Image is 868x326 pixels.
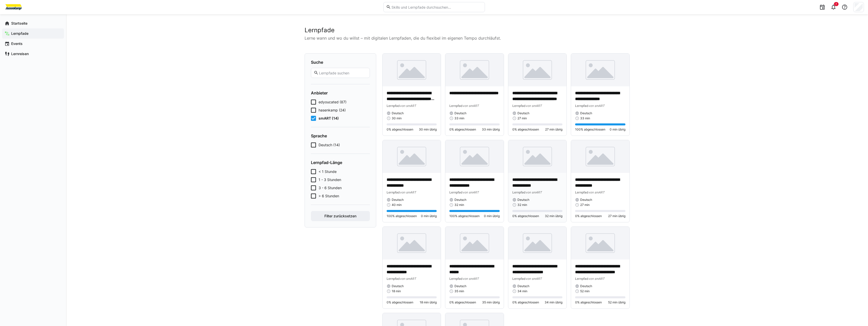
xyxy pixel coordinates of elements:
h4: Lernpfad-Länge [311,160,370,165]
img: image [445,140,504,173]
h4: Sprache [311,133,370,138]
span: 18 min [392,289,401,293]
span: Deutsch [392,111,404,115]
span: 30 min übrig [419,127,437,132]
span: 0 min übrig [610,127,625,132]
img: image [508,227,567,259]
img: image [383,140,441,173]
span: 100% abgeschlossen [575,127,605,132]
h4: Suche [311,60,370,65]
span: Deutsch (14) [319,142,340,148]
span: 32 min [454,203,464,207]
span: 52 min [580,289,590,293]
img: image [383,227,441,259]
img: image [571,54,629,86]
span: Lernpfad [512,104,526,108]
span: von smART [463,104,479,108]
span: 0% abgeschlossen [512,300,539,304]
span: 100% abgeschlossen [387,214,417,218]
span: Deutsch [517,111,529,115]
span: Lernpfad [575,104,588,108]
span: Lernpfad [512,277,526,281]
span: 27 min übrig [608,214,625,218]
span: Lernpfad [387,277,400,281]
span: von smART [526,190,542,194]
span: von smART [526,277,542,281]
span: 34 min [517,289,527,293]
span: > 6 Stunden [319,193,339,199]
span: 0% abgeschlossen [512,214,539,218]
img: image [571,227,629,259]
span: 7 [835,3,837,6]
span: Deutsch [454,284,466,288]
span: Lernpfad [575,190,588,194]
span: 35 min [454,289,464,293]
span: Lernpfad [512,190,526,194]
span: 0% abgeschlossen [575,214,602,218]
img: image [445,54,504,86]
span: 32 min übrig [545,214,562,218]
span: von smART [588,277,605,281]
span: 33 min [454,116,464,120]
span: 0% abgeschlossen [387,300,413,304]
span: 0% abgeschlossen [575,300,602,304]
span: hasenkamp (24) [319,108,346,113]
span: 40 min [392,203,402,207]
span: 0 min übrig [421,214,437,218]
span: von smART [400,104,416,108]
span: 35 min übrig [482,300,500,304]
span: Deutsch [454,198,466,202]
h2: Lernpfade [305,26,630,34]
span: 0% abgeschlossen [449,127,476,132]
img: image [445,227,504,259]
img: image [508,54,567,86]
span: 30 min [392,116,402,120]
img: image [508,140,567,173]
span: 3 - 6 Stunden [319,185,342,190]
span: Lernpfad [575,277,588,281]
span: 0% abgeschlossen [512,127,539,132]
span: 0 min übrig [484,214,500,218]
img: image [383,54,441,86]
span: von smART [400,190,416,194]
span: Lernpfad [449,104,463,108]
h4: Anbieter [311,90,370,95]
span: Deutsch [517,284,529,288]
span: Deutsch [517,198,529,202]
span: 100% abgeschlossen [449,214,480,218]
span: von smART [463,190,479,194]
input: Skills und Lernpfade durchsuchen… [391,5,482,9]
span: von smART [588,104,605,108]
span: Deutsch [580,198,592,202]
span: Deutsch [392,198,404,202]
span: von smART [400,277,416,281]
p: Lerne wann und wo du willst – mit digitalen Lernpfaden, die du flexibel im eigenen Tempo durchläu... [305,35,630,41]
span: 27 min übrig [545,127,562,132]
span: Lernpfad [449,190,463,194]
span: 34 min übrig [545,300,562,304]
span: Filter zurücksetzen [324,214,357,219]
span: 18 min übrig [420,300,437,304]
span: edyoucated (87) [319,100,346,105]
span: 52 min übrig [608,300,625,304]
span: 1 - 3 Stunden [319,177,341,182]
span: smART (14) [319,116,339,121]
span: 33 min übrig [482,127,500,132]
img: image [571,140,629,173]
span: 33 min [580,116,590,120]
span: 27 min [580,203,590,207]
span: von smART [463,277,479,281]
span: 0% abgeschlossen [449,300,476,304]
span: Deutsch [454,111,466,115]
span: < 1 Stunde [319,169,337,174]
span: Deutsch [580,284,592,288]
span: von smART [526,104,542,108]
span: 27 min [517,116,527,120]
input: Lernpfade suchen [319,71,367,75]
span: Lernpfad [387,190,400,194]
span: 0% abgeschlossen [387,127,413,132]
button: Filter zurücksetzen [311,211,370,221]
span: Lernpfad [449,277,463,281]
span: Deutsch [580,111,592,115]
span: von smART [588,190,605,194]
